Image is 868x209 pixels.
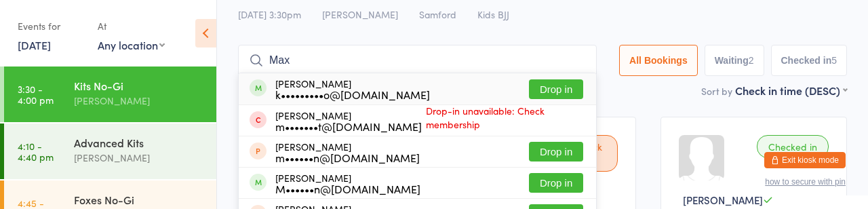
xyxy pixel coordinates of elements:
[74,135,205,150] div: Advanced Kits
[275,110,422,132] div: [PERSON_NAME]
[529,79,583,99] button: Drop in
[831,55,837,66] div: 5
[275,152,420,163] div: m••••••n@[DOMAIN_NAME]
[422,100,583,134] span: Drop-in unavailable: Check membership
[419,7,456,21] span: Samford
[4,123,216,179] a: 4:10 -4:40 pmAdvanced Kits[PERSON_NAME]
[74,93,205,109] div: [PERSON_NAME]
[18,37,51,52] a: [DATE]
[18,15,84,37] div: Events for
[98,37,165,52] div: Any location
[275,183,420,194] div: M••••••n@[DOMAIN_NAME]
[238,7,301,21] span: [DATE] 3:30pm
[529,173,583,193] button: Drop in
[74,192,205,207] div: Foxes No-Gi
[683,193,763,207] span: [PERSON_NAME]
[477,7,509,21] span: Kids BJJ
[765,177,846,187] button: how to secure with pin
[18,83,54,105] time: 3:30 - 4:00 pm
[529,142,583,161] button: Drop in
[764,152,846,168] button: Exit kiosk mode
[771,45,848,76] button: Checked in5
[98,15,165,37] div: At
[749,55,754,66] div: 2
[705,45,764,76] button: Waiting2
[701,84,732,98] label: Sort by
[735,83,847,98] div: Check in time (DESC)
[757,135,829,158] div: Checked in
[74,78,205,93] div: Kits No-Gi
[275,89,430,100] div: k•••••••••o@[DOMAIN_NAME]
[619,45,698,76] button: All Bookings
[322,7,398,21] span: [PERSON_NAME]
[18,140,54,162] time: 4:10 - 4:40 pm
[238,45,597,76] input: Search
[4,66,216,122] a: 3:30 -4:00 pmKits No-Gi[PERSON_NAME]
[275,172,420,194] div: [PERSON_NAME]
[275,78,430,100] div: [PERSON_NAME]
[275,141,420,163] div: [PERSON_NAME]
[74,150,205,166] div: [PERSON_NAME]
[275,121,422,132] div: m•••••••t@[DOMAIN_NAME]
